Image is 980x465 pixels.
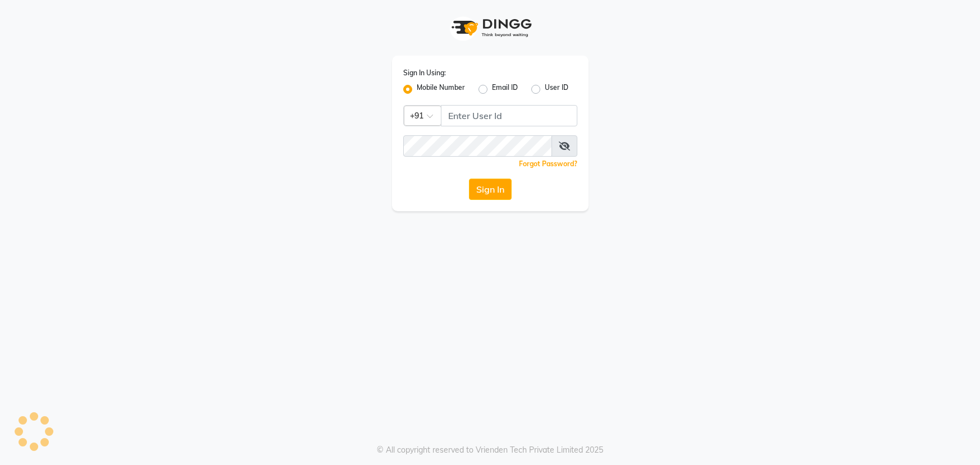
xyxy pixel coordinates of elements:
label: Email ID [492,83,518,96]
label: Mobile Number [417,83,465,96]
label: User ID [545,83,568,96]
label: Sign In Using: [403,68,446,78]
input: Username [441,105,577,126]
button: Sign In [469,179,512,200]
input: Username [403,135,552,157]
a: Forgot Password? [519,159,577,168]
img: logo1.svg [445,11,535,44]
